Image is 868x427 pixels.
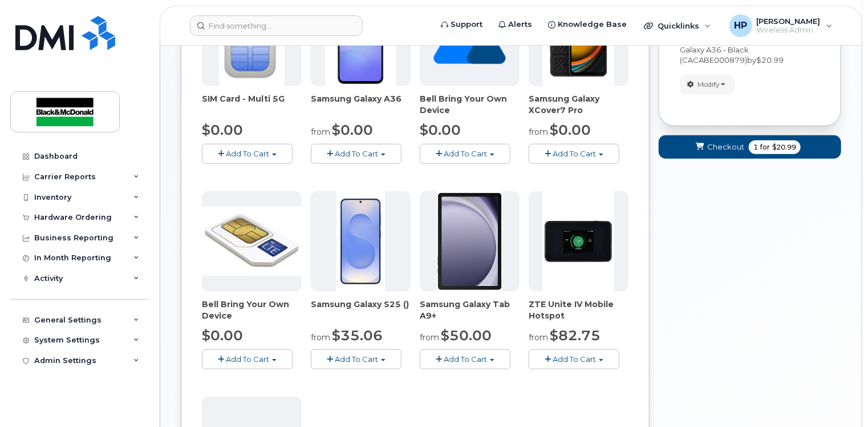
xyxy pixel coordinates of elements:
span: Modify [697,79,720,90]
button: Add To Cart [420,144,510,164]
div: ZTE Unite IV Mobile Hotspot [529,299,628,321]
span: Checkout [707,142,744,152]
span: $0.00 [550,122,591,138]
span: Add To Cart [335,149,378,158]
a: Knowledge Base [540,13,635,36]
span: Add To Cart [226,355,269,364]
span: Support [451,19,482,30]
small: from [529,127,548,137]
img: phone23817.JPG [336,191,386,292]
div: Harsh Patel [721,14,841,37]
div: Samsung Galaxy S25 () [311,299,411,321]
span: Blu Element - Armour 2x Case Galaxy A36 - Black (CACABE000879) [680,34,800,65]
small: from [311,127,330,137]
span: $0.00 [420,122,461,138]
small: from [529,332,548,343]
div: Samsung Galaxy Tab A9+ [420,299,520,321]
span: $82.75 [550,327,601,344]
img: phone23884.JPG [437,191,502,292]
div: Samsung Galaxy XCover7 Pro [529,93,628,116]
span: $20.99 [772,142,796,152]
span: Add To Cart [226,149,269,158]
span: Knowledge Base [558,19,627,30]
button: Add To Cart [529,349,619,369]
div: Quicklinks [636,14,719,37]
span: $50.00 [441,327,492,344]
input: Find something... [190,15,363,36]
a: Alerts [490,13,540,36]
button: Add To Cart [529,144,619,164]
span: Quicklinks [658,21,699,30]
button: Add To Cart [202,349,293,369]
button: Modify [680,75,735,95]
div: x by [680,34,820,66]
span: [PERSON_NAME] [757,17,821,26]
span: Alerts [508,19,532,30]
small: from [311,332,330,343]
span: $35.06 [332,327,383,344]
span: Add To Cart [444,149,487,158]
button: Add To Cart [311,349,401,369]
span: $20.99 [756,55,784,65]
span: $0.00 [202,122,243,138]
div: SIM Card - Multi 5G [202,93,302,116]
img: phone23274.JPG [202,207,302,276]
div: Bell Bring Your Own Device [202,299,302,321]
img: phone23268.JPG [543,191,615,292]
div: Samsung Galaxy A36 [311,93,411,116]
button: Add To Cart [420,349,510,369]
small: from [420,332,439,343]
span: $0.00 [202,327,243,344]
span: Add To Cart [444,355,487,364]
span: $0.00 [332,122,373,138]
span: Add To Cart [335,355,378,364]
span: Add To Cart [553,149,596,158]
span: Wireless Admin [757,26,821,35]
button: Add To Cart [311,144,401,164]
a: Support [433,13,490,36]
span: for [758,142,772,152]
button: Add To Cart [202,144,293,164]
span: Add To Cart [553,355,596,364]
span: HP [734,19,747,33]
span: 1 [753,142,758,152]
button: Checkout 1 for $20.99 [659,135,841,159]
div: Bell Bring Your Own Device [420,93,520,116]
